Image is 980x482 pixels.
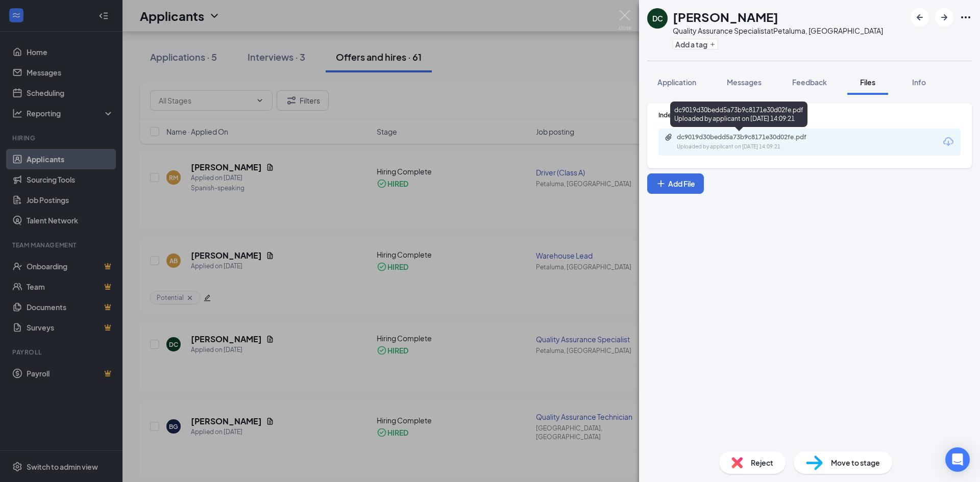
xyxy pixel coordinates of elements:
[656,179,666,189] svg: Plus
[665,133,673,141] svg: Paperclip
[647,173,704,194] button: Add FilePlus
[945,447,970,472] div: Open Intercom Messenger
[960,11,972,23] svg: Ellipses
[911,8,929,27] button: ArrowLeftNew
[751,457,773,468] span: Reject
[673,26,883,36] div: Quality Assurance Specialist at Petaluma, [GEOGRAPHIC_DATA]
[912,78,926,87] span: Info
[938,11,950,23] svg: ArrowRight
[665,133,830,151] a: Paperclipdc9019d30bedd5a73b9c8171e30d02fe.pdfUploaded by applicant on [DATE] 14:09:21
[670,102,807,127] div: dc9019d30bedd5a73b9c8171e30d02fe.pdf Uploaded by applicant on [DATE] 14:09:21
[727,78,762,87] span: Messages
[657,78,696,87] span: Application
[673,39,718,49] button: PlusAdd a tag
[709,41,716,47] svg: Plus
[914,11,926,23] svg: ArrowLeftNew
[792,78,827,87] span: Feedback
[860,78,875,87] span: Files
[658,111,961,119] div: Indeed Resume
[677,143,830,151] div: Uploaded by applicant on [DATE] 14:09:21
[677,133,820,141] div: dc9019d30bedd5a73b9c8171e30d02fe.pdf
[673,8,778,26] h1: [PERSON_NAME]
[942,136,954,148] svg: Download
[652,13,663,23] div: DC
[935,8,953,27] button: ArrowRight
[831,457,880,468] span: Move to stage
